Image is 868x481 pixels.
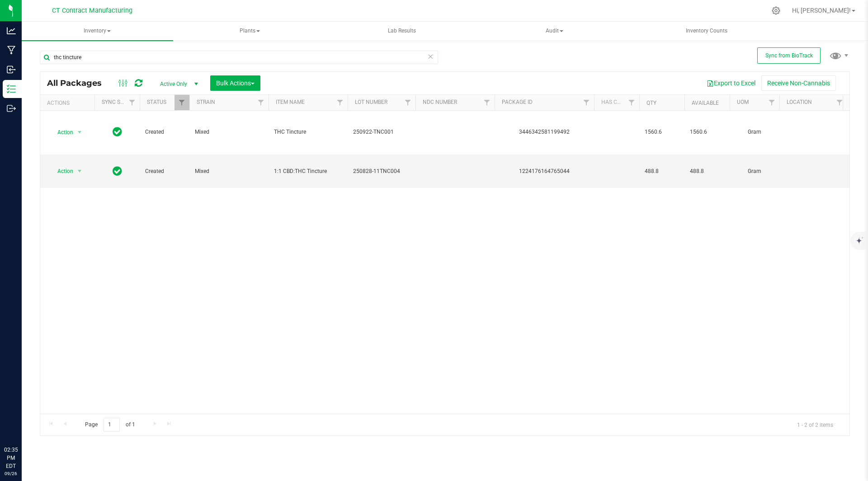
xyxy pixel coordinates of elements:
div: Actions [47,100,91,106]
p: 02:35 PM EDT [4,446,18,470]
inline-svg: Inbound [7,65,16,74]
span: CT Contract Manufacturing [52,7,132,14]
a: Location [787,99,812,105]
span: Mixed [195,167,263,176]
span: Sync from BioTrack [765,52,813,59]
span: 488.8 [645,167,679,176]
a: Package ID [502,99,533,105]
a: Inventory Counts [631,22,783,41]
a: Audit [479,22,630,41]
iframe: Resource center [9,409,36,436]
span: 488.8 [690,167,724,176]
div: 3446342581199492 [493,128,595,136]
span: 1 - 2 of 2 items [790,418,840,431]
a: Filter [125,95,140,110]
a: Lab Results [326,22,478,41]
a: Strain [197,99,215,105]
th: Has COA [594,95,639,111]
button: Bulk Actions [210,75,260,91]
inline-svg: Manufacturing [7,46,16,55]
a: Filter [832,95,847,110]
span: 1560.6 [645,128,679,136]
a: Qty [646,100,656,106]
a: Plants [174,22,325,41]
a: Filter [480,95,495,110]
span: THC Tincture [274,128,342,136]
span: Created [145,128,184,136]
a: Filter [175,95,189,110]
div: Manage settings [770,6,782,15]
a: Filter [333,95,348,110]
input: 1 [104,418,120,432]
a: Lot Number [355,99,387,105]
a: Filter [579,95,594,110]
span: Mixed [195,128,263,136]
span: All Packages [47,78,111,88]
span: 250922-TNC001 [353,128,410,136]
span: In Sync [113,126,122,138]
button: Sync from BioTrack [757,47,821,64]
span: Created [145,167,184,176]
span: 1:1 CBD:THC Tincture [274,167,342,176]
a: Item Name [276,99,305,105]
input: Search Package ID, Item Name, SKU, Lot or Part Number... [40,51,438,64]
span: In Sync [113,165,122,177]
span: Gram [735,128,774,136]
button: Export to Excel [701,75,761,91]
span: Inventory Counts [674,27,740,35]
a: Inventory [22,22,173,41]
button: Receive Non-Cannabis [761,75,836,91]
span: Audit [479,22,630,40]
span: Action [49,165,74,177]
inline-svg: Inventory [7,84,16,93]
span: 250828-11TNC004 [353,167,410,176]
span: Lab Results [376,27,428,35]
a: Status [147,99,166,105]
a: Sync Status [102,99,137,105]
a: UOM [737,99,749,105]
span: Gram [735,167,774,176]
a: Filter [764,95,779,110]
span: 1560.6 [690,128,724,136]
inline-svg: Analytics [7,26,16,35]
div: 1224176164765044 [493,167,595,176]
span: Clear [427,51,434,62]
a: Available [692,100,719,106]
p: 09/26 [4,470,18,477]
span: select [74,126,85,139]
span: Bulk Actions [216,79,255,87]
span: Hi, [PERSON_NAME]! [792,7,851,14]
span: Action [49,126,74,139]
span: select [74,165,85,177]
span: Page of 1 [77,418,142,432]
a: Filter [254,95,269,110]
span: Plants [175,22,325,40]
inline-svg: Outbound [7,104,16,113]
a: Filter [624,95,639,110]
a: NDC Number [423,99,457,105]
a: Filter [401,95,415,110]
